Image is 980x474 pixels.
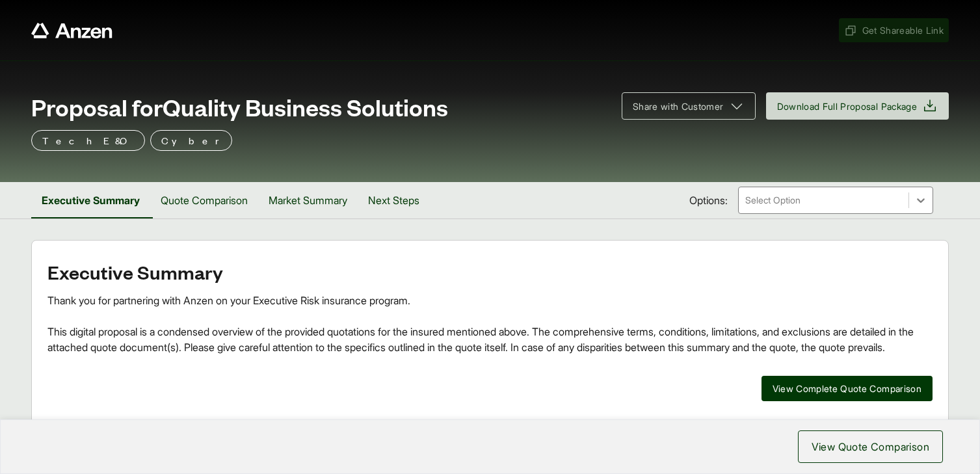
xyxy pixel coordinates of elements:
[47,261,933,282] h2: Executive Summary
[161,133,221,148] p: Cyber
[761,376,933,401] button: View Complete Quote Comparison
[844,23,944,37] span: Get Shareable Link
[358,182,430,218] button: Next Steps
[689,192,728,208] span: Options:
[798,430,943,463] button: View Quote Comparison
[622,92,756,120] button: Share with Customer
[31,182,150,218] button: Executive Summary
[766,92,949,120] button: Download Full Proposal Package
[633,99,724,113] span: Share with Customer
[47,293,933,355] div: Thank you for partnering with Anzen on your Executive Risk insurance program. This digital propos...
[773,382,922,395] span: View Complete Quote Comparison
[31,94,448,120] span: Proposal for Quality Business Solutions
[812,439,929,454] span: View Quote Comparison
[150,182,258,218] button: Quote Comparison
[839,18,949,42] button: Get Shareable Link
[777,99,918,113] span: Download Full Proposal Package
[258,182,358,218] button: Market Summary
[42,133,134,148] p: Tech E&O
[31,23,113,38] a: Anzen website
